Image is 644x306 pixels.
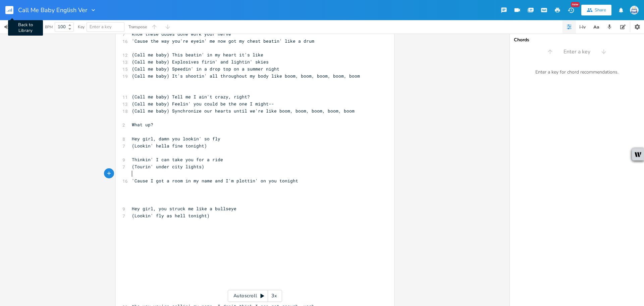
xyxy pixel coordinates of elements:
div: Chords [514,38,640,42]
span: Enter a key [563,48,590,56]
div: Transpose [128,25,147,29]
span: (Call me baby) This beatin' in my heart it's like [132,52,263,58]
span: (Call me baby) Tell me I ain't crazy, right? [132,94,250,100]
button: Back to Library [5,2,19,18]
span: Thinkin' I can take you for a ride [132,157,223,163]
span: Hey girl, damn you lookin' so fly [132,136,220,142]
button: New [564,4,578,16]
img: Sign In [630,6,639,14]
span: (Call me baby) Explosives firin' and lightin' skies [132,59,269,65]
span: 'Cause I got a room in my name and I'm plottin' on you tonight [132,178,298,184]
span: Enter a key [90,24,112,30]
span: (Call me baby) Feelin' you could be the one I might-- [132,101,274,107]
span: Call Me Baby English Ver [18,7,87,13]
button: Share [581,5,611,15]
span: (Lookin' fly as hell tonight) [132,213,210,219]
div: New [571,2,580,7]
span: (Call me baby) Synchronize our hearts until we're like boom, boom, boom, boom, boom [132,108,355,114]
span: (Call me baby) Speedin' in a drop top on a summer night [132,66,279,72]
span: (Lookin' hella fine tonight) [132,143,207,149]
span: What up? [132,122,153,128]
span: Know these dudes done work your nerve [132,31,231,37]
div: BPM [45,25,53,29]
div: Share [595,7,606,13]
div: Autoscroll [228,290,282,302]
div: 3x [268,290,280,302]
div: Enter a key for chord recommendations. [510,65,644,79]
span: Hey girl, you struck me like a bullseye [132,206,236,212]
span: (Call me baby) It's shootin' all throughout my body like boom, boom, boom, boom, boom [132,73,360,79]
div: Key [78,25,85,29]
span: 'Cause the way you're eyein' me now got my chest beatin' like a drum [132,38,314,44]
span: (Tourin' under city lights) [132,164,204,170]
